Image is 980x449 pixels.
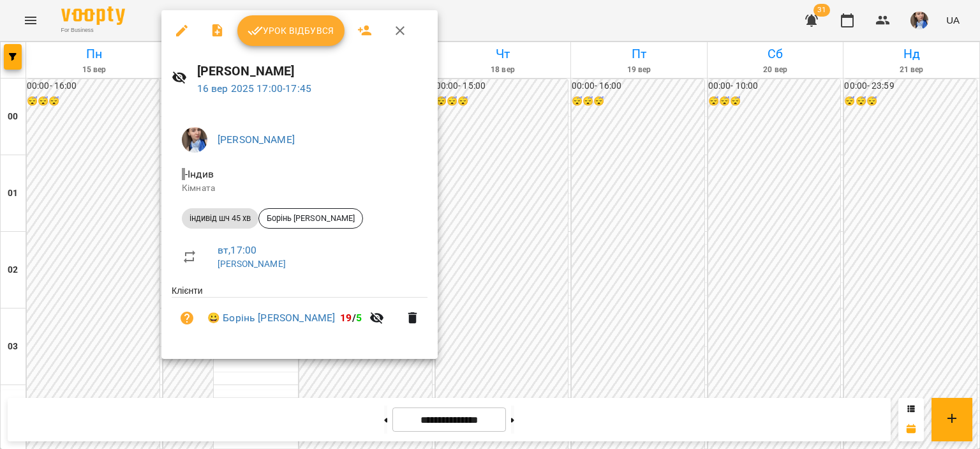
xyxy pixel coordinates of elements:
span: - Індив [182,168,216,180]
ul: Клієнти [172,284,427,344]
b: / [340,312,362,324]
a: [PERSON_NAME] [218,259,286,269]
a: 😀 Борінь [PERSON_NAME] [207,310,335,326]
span: Урок відбувся [248,23,334,38]
div: Борінь [PERSON_NAME] [258,208,363,229]
button: Візит ще не сплачено. Додати оплату? [172,303,202,333]
h6: [PERSON_NAME] [197,61,428,81]
a: [PERSON_NAME] [218,133,295,146]
a: 16 вер 2025 17:00-17:45 [197,82,311,95]
span: 5 [356,312,362,324]
a: вт , 17:00 [218,244,256,256]
span: 19 [340,312,352,324]
img: 727e98639bf378bfedd43b4b44319584.jpeg [182,127,207,153]
span: індивід шч 45 хв [182,213,258,224]
button: Урок відбувся [237,15,345,46]
span: Борінь [PERSON_NAME] [259,213,362,224]
p: Кімната [182,182,417,195]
